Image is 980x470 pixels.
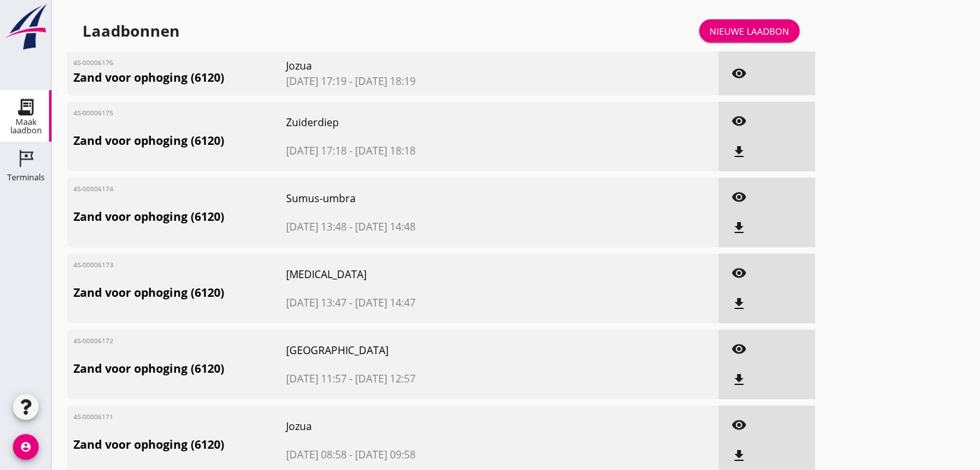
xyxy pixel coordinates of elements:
span: [DATE] 08:58 - [DATE] 09:58 [286,447,552,462]
i: visibility [731,417,747,433]
i: account_circle [13,434,39,460]
i: file_download [731,220,747,236]
i: file_download [731,296,747,312]
span: 4S-00006176 [73,58,119,68]
span: Jozua [286,418,552,434]
span: [MEDICAL_DATA] [286,267,552,282]
span: [DATE] 13:48 - [DATE] 14:48 [286,219,552,234]
span: 4S-00006171 [73,412,119,422]
span: Zand voor ophoging (6120) [73,284,286,301]
span: [DATE] 11:57 - [DATE] 12:57 [286,371,552,386]
span: Sumus-umbra [286,191,552,206]
span: 4S-00006174 [73,184,119,194]
span: [GEOGRAPHIC_DATA] [286,343,552,358]
div: Nieuwe laadbon [709,24,789,38]
span: Zand voor ophoging (6120) [73,132,286,149]
i: visibility [731,189,747,205]
i: visibility [731,66,747,81]
span: 4S-00006175 [73,108,119,118]
span: Zand voor ophoging (6120) [73,208,286,225]
span: Zand voor ophoging (6120) [73,69,286,86]
span: Zand voor ophoging (6120) [73,360,286,377]
div: Laadbonnen [82,21,180,41]
img: logo-small.a267ee39.svg [3,3,49,51]
i: visibility [731,113,747,129]
span: 4S-00006173 [73,260,119,270]
span: Jozua [286,58,552,73]
i: visibility [731,265,747,281]
span: [DATE] 13:47 - [DATE] 14:47 [286,295,552,310]
span: 4S-00006172 [73,336,119,346]
i: visibility [731,341,747,357]
i: file_download [731,144,747,160]
div: Terminals [7,173,44,182]
i: file_download [731,448,747,464]
a: Nieuwe laadbon [699,19,800,42]
span: Zand voor ophoging (6120) [73,436,286,453]
span: Zuiderdiep [286,115,552,130]
span: [DATE] 17:19 - [DATE] 18:19 [286,73,552,89]
span: [DATE] 17:18 - [DATE] 18:18 [286,143,552,158]
i: file_download [731,372,747,388]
